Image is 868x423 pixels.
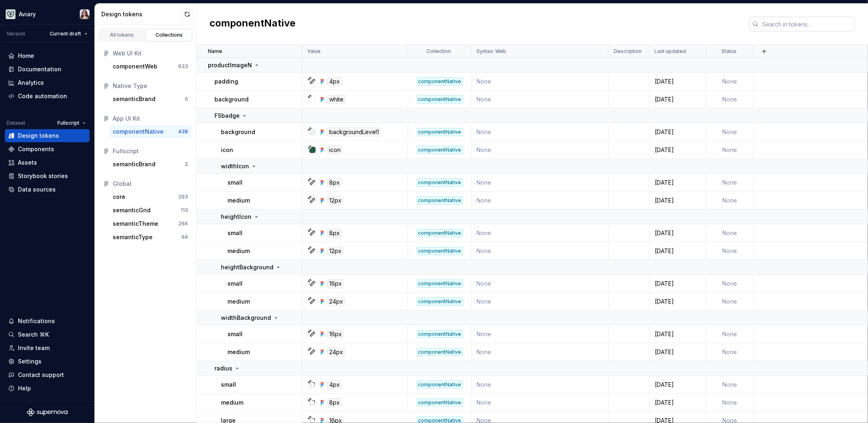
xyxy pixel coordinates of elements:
[185,161,188,167] div: 2
[214,112,240,120] p: FSbadge
[650,196,706,205] div: [DATE]
[472,376,609,394] td: None
[149,32,190,38] div: Collections
[5,315,90,328] button: Notifications
[109,60,191,73] button: componentWeb633
[109,158,191,171] button: semanticBrand2
[706,73,754,90] td: None
[221,263,273,271] p: heightBackground
[5,90,90,103] a: Code automation
[327,145,343,154] div: icon
[650,247,706,255] div: [DATE]
[221,162,249,170] p: widthIcon
[472,73,609,90] td: None
[650,348,706,356] div: [DATE]
[109,190,191,203] button: core293
[221,381,236,389] p: small
[327,279,344,288] div: 16px
[178,220,188,227] div: 266
[178,128,188,135] div: 438
[113,193,125,201] div: core
[650,178,706,187] div: [DATE]
[101,10,181,18] div: Design tokens
[427,48,451,55] p: Collection
[650,229,706,237] div: [DATE]
[472,90,609,108] td: None
[307,48,321,55] p: Value
[650,128,706,136] div: [DATE]
[650,146,706,154] div: [DATE]
[5,49,90,62] a: Home
[706,90,754,108] td: None
[227,280,243,288] p: small
[18,52,34,60] div: Home
[7,120,25,126] div: Dataset
[5,382,90,395] button: Help
[227,196,250,205] p: medium
[614,48,642,55] p: Description
[472,293,609,311] td: None
[178,63,188,70] div: 633
[46,28,91,40] button: Current draft
[113,147,188,155] div: Fullscript
[109,204,191,217] button: semanticGrid113
[113,206,151,214] div: semanticGrid
[472,394,609,412] td: None
[650,381,706,389] div: [DATE]
[18,92,67,100] div: Code automation
[472,242,609,260] td: None
[5,129,90,142] a: Design tokens
[18,344,50,352] div: Invite team
[227,330,243,338] p: small
[214,77,238,86] p: padding
[472,275,609,293] td: None
[18,357,42,366] div: Settings
[18,172,68,180] div: Storybook stories
[113,49,188,57] div: Web UI Kit
[5,355,90,368] a: Settings
[214,95,249,104] p: background
[208,48,222,55] p: Name
[417,399,463,407] div: componentNative
[472,192,609,209] td: None
[417,229,463,237] div: componentNative
[706,325,754,343] td: None
[2,5,93,23] button: AviaryBrittany Hogg
[113,128,164,136] div: componentNative
[109,125,191,138] button: componentNative438
[706,192,754,209] td: None
[113,233,153,241] div: semanticType
[650,297,706,306] div: [DATE]
[327,77,342,86] div: 4px
[50,31,81,37] span: Current draft
[650,77,706,86] div: [DATE]
[327,178,342,187] div: 8px
[706,123,754,141] td: None
[417,247,463,255] div: componentNative
[102,32,142,38] div: All tokens
[18,79,44,87] div: Analytics
[650,95,706,104] div: [DATE]
[18,185,56,194] div: Data sources
[227,348,250,356] p: medium
[417,348,463,356] div: componentNative
[27,408,68,416] svg: Supernova Logo
[18,65,61,73] div: Documentation
[417,178,463,187] div: componentNative
[650,399,706,407] div: [DATE]
[650,280,706,288] div: [DATE]
[5,156,90,169] a: Assets
[178,194,188,200] div: 293
[327,348,345,357] div: 24px
[417,381,463,389] div: componentNative
[706,275,754,293] td: None
[327,330,344,339] div: 16px
[5,368,90,381] button: Contact support
[706,376,754,394] td: None
[19,10,36,18] div: Aviary
[417,330,463,338] div: componentNative
[706,174,754,192] td: None
[5,170,90,183] a: Storybook stories
[706,224,754,242] td: None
